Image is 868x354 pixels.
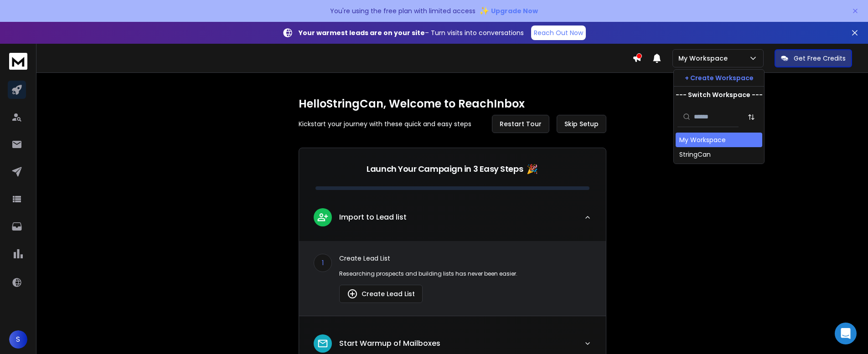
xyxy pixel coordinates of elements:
[299,28,524,37] p: – Turn visits into conversations
[491,6,538,15] span: Upgrade Now
[679,150,711,159] div: StringCan
[299,28,425,37] strong: Your warmest leads are on your site
[564,119,599,128] span: Skip Setup
[679,135,726,144] div: My Workspace
[685,73,754,82] p: + Create Workspace
[299,201,606,241] button: leadImport to Lead list
[299,119,471,128] p: Kickstart your journey with these quick and easy steps
[775,49,852,67] button: Get Free Credits
[678,54,731,63] p: My Workspace
[531,26,586,40] a: Reach Out Now
[557,115,606,133] button: Skip Setup
[527,163,538,175] span: 🎉
[9,330,27,349] button: S
[479,5,489,17] span: ✨
[339,285,423,303] button: Create Lead List
[676,90,763,99] p: --- Switch Workspace ---
[339,254,591,263] p: Create Lead List
[835,323,857,344] div: Open Intercom Messenger
[339,270,591,277] p: Researching prospects and building lists has never been easier.
[347,288,358,299] img: lead
[299,241,606,316] div: leadImport to Lead list
[339,338,440,349] p: Start Warmup of Mailboxes
[314,254,332,272] div: 1
[317,211,329,223] img: lead
[299,97,606,111] h1: Hello StringCan , Welcome to ReachInbox
[479,2,538,20] button: ✨Upgrade Now
[492,115,549,133] button: Restart Tour
[534,28,583,37] p: Reach Out Now
[794,54,846,63] p: Get Free Credits
[742,108,760,126] button: Sort by Sort A-Z
[339,212,407,223] p: Import to Lead list
[317,338,329,349] img: lead
[9,53,27,70] img: logo
[330,6,475,15] p: You're using the free plan with limited access
[367,163,523,175] p: Launch Your Campaign in 3 Easy Steps
[674,70,764,86] button: + Create Workspace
